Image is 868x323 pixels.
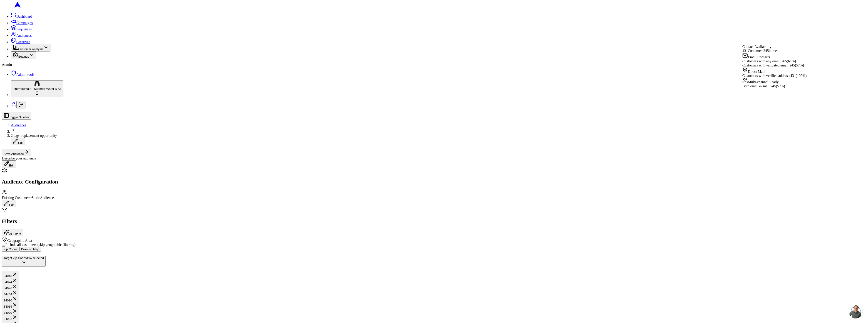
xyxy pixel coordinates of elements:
[2,236,866,243] div: Geographic Area
[16,27,32,31] span: Sequences
[742,45,771,49] span: Contact Availability
[5,243,76,247] label: Include all customers (skip geographic filtering)
[11,34,32,37] a: Audiences
[748,80,779,84] span: Multi-channel Ready
[16,40,30,44] span: Creatives
[2,247,19,252] button: Zip Codes
[2,218,866,224] h2: Filters
[18,55,29,58] span: Settings
[748,55,770,59] span: Email Contacts
[11,138,25,145] button: Edit
[18,141,23,144] span: Edit
[32,196,54,200] span: Static Audience
[763,49,778,53] span: 245 home s
[789,63,804,67] span: 245 ( 57 %)
[4,308,17,314] div: 84020
[2,112,31,120] button: Toggle Sidebar
[2,229,23,236] button: AI Filters
[11,40,30,44] a: Creatives
[742,49,763,53] span: 431 Customer s
[2,149,31,156] button: Save Audience
[748,70,765,73] span: Direct Mail
[849,305,863,318] a: Open chat
[16,73,35,76] span: Admin tools
[16,101,25,108] button: Log out
[2,123,866,145] nav: breadcrumb
[16,34,32,37] span: Audiences
[4,290,17,296] div: 84404
[11,80,63,97] button: Intermountain - Superior Water & Air
[11,27,32,31] a: Sequences
[4,302,17,308] div: 84015
[781,59,796,63] span: 265 ( 61 %)
[4,278,17,284] div: 84074
[4,296,17,302] div: 84010
[27,256,44,260] span: 194 selected
[9,232,21,236] span: AI Filters
[11,15,32,18] a: Dashboard
[19,247,41,252] button: Draw on Map
[2,200,16,207] button: Edit
[4,272,17,278] div: 84043
[4,256,27,260] span: Target Zip Codes
[2,160,16,168] button: Edit
[9,164,14,167] span: Edit
[11,44,50,51] button: Customer Analysis
[16,21,33,25] span: Campaigns
[742,74,790,78] span: Customers with verified address:
[2,63,866,67] div: Admin
[2,179,866,185] h2: Audience Configuration
[2,156,36,160] span: Describe your audience
[16,15,32,18] span: Dashboard
[4,284,17,290] div: 84096
[742,59,781,63] span: Customers with any email:
[11,51,36,59] button: Settings
[742,84,771,88] span: Both email & mail:
[2,256,46,267] button: Target Zip Codes194 selected
[13,87,61,91] span: Intermountain - Superior Water & Air
[9,115,29,119] span: Toggle Sidebar
[4,314,17,321] div: 84092
[790,74,807,78] span: 431 ( 100 %)
[11,21,33,25] a: Campaigns
[11,123,26,127] a: Audiences
[742,63,790,67] span: Customers with validated email:
[18,47,43,51] span: Customer Analysis
[11,134,57,137] span: 2 tags: replacement opportunity
[2,196,30,200] span: Existing Customers
[30,196,32,200] span: •
[771,84,785,88] span: 245 ( 57 %)
[11,73,35,76] a: Admin tools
